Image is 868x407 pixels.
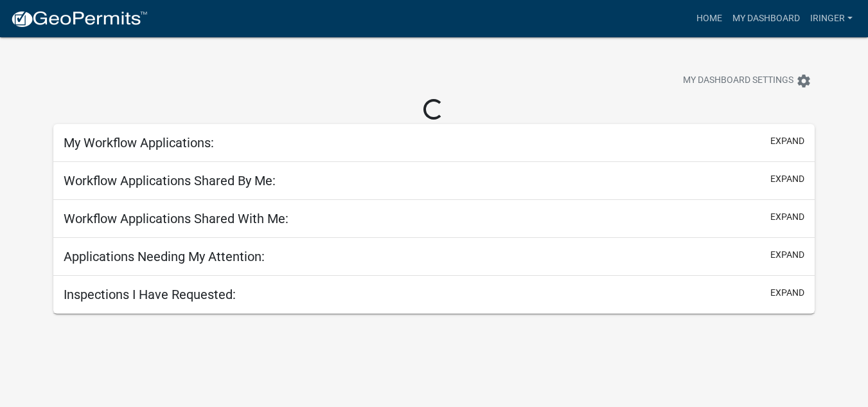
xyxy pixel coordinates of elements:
a: My Dashboard [727,6,805,31]
button: expand [770,210,804,224]
h5: Workflow Applications Shared With Me: [64,211,288,226]
button: My Dashboard Settingssettings [673,68,822,93]
i: settings [796,73,811,89]
h5: My Workflow Applications: [64,135,214,150]
button: expand [770,286,804,300]
a: iringer [805,6,858,31]
button: expand [770,134,804,148]
h5: Applications Needing My Attention: [64,249,265,264]
button: expand [770,248,804,262]
h5: Workflow Applications Shared By Me: [64,173,276,188]
span: My Dashboard Settings [683,73,793,89]
button: expand [770,172,804,186]
h5: Inspections I Have Requested: [64,287,236,302]
a: Home [691,6,727,31]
